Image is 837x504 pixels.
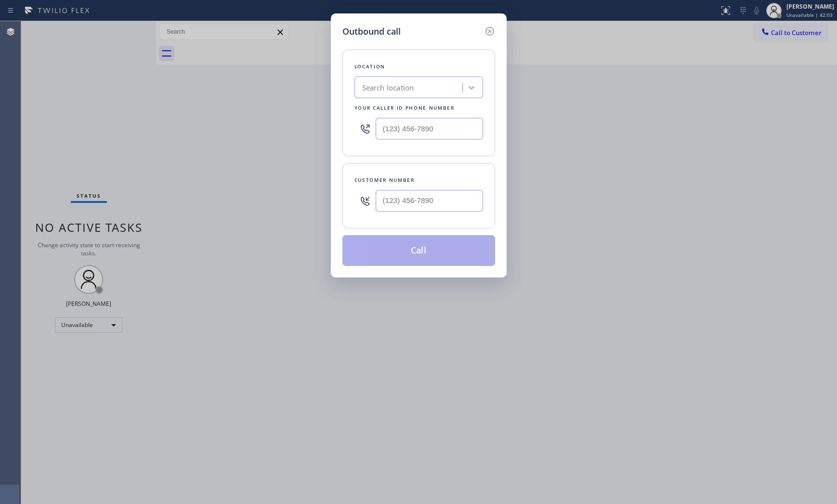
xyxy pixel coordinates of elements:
input: (123) 456-7890 [376,190,483,212]
div: Your caller id phone number [354,103,483,113]
input: (123) 456-7890 [376,118,483,139]
div: Location [354,62,483,72]
div: Search location [362,82,414,93]
div: Customer number [354,175,483,185]
button: Call [342,235,495,266]
h5: Outbound call [342,25,401,38]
